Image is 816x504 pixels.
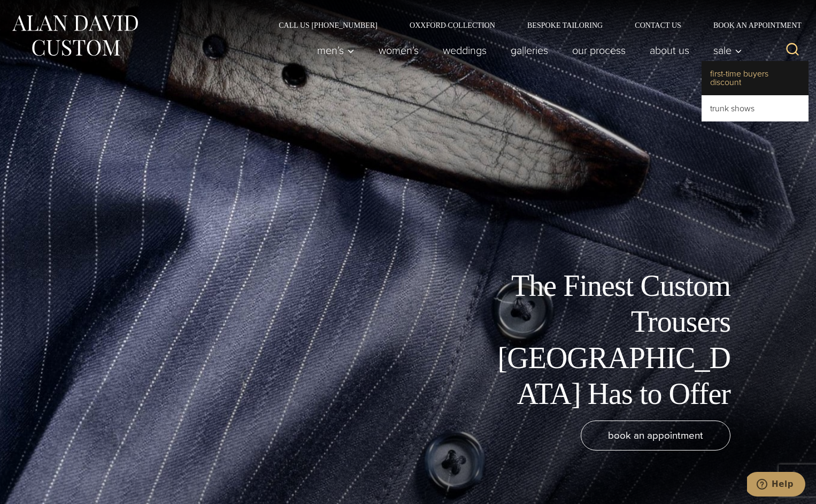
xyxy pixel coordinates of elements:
span: book an appointment [608,427,703,443]
a: Oxxford Collection [394,21,511,29]
h1: The Finest Custom Trousers [GEOGRAPHIC_DATA] Has to Offer [490,268,730,412]
a: About Us [638,40,702,61]
a: book an appointment [581,421,730,450]
a: First-Time Buyers Discount [702,61,809,95]
nav: Primary Navigation [305,40,748,61]
img: Alan David Custom [11,12,139,59]
a: Galleries [499,40,560,61]
a: Call Us [PHONE_NUMBER] [263,21,394,29]
button: View Search Form [780,37,805,63]
a: Women’s [367,40,431,61]
a: Contact Us [619,21,697,29]
button: Men’s sub menu toggle [305,40,367,61]
a: Bespoke Tailoring [511,21,619,29]
a: Book an Appointment [697,21,805,29]
a: weddings [431,40,499,61]
nav: Secondary Navigation [263,21,805,29]
iframe: Opens a widget where you can chat to one of our agents [747,472,805,499]
button: Sale sub menu toggle [702,40,748,61]
a: Our Process [560,40,638,61]
a: Trunk Shows [702,96,809,121]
